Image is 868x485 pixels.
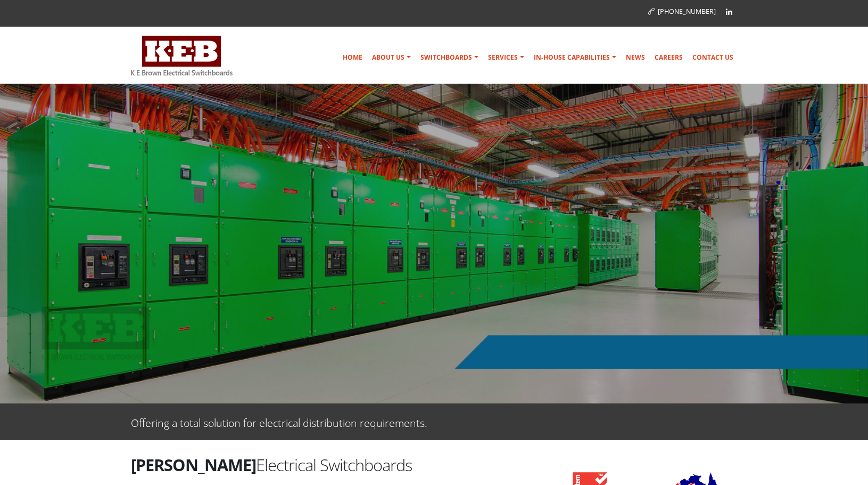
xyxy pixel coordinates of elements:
[131,454,530,476] h2: Electrical Switchboards
[530,47,621,68] a: In-house Capabilities
[368,47,415,68] a: About Us
[131,414,427,430] p: Offering a total solution for electrical distribution requirements.
[721,4,737,20] a: Linkedin
[648,7,716,16] a: [PHONE_NUMBER]
[131,454,256,476] strong: [PERSON_NAME]
[338,47,367,68] a: Home
[416,47,483,68] a: Switchboards
[688,47,738,68] a: Contact Us
[622,47,649,68] a: News
[650,47,687,68] a: Careers
[484,47,528,68] a: Services
[131,36,233,76] img: K E Brown Electrical Switchboards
